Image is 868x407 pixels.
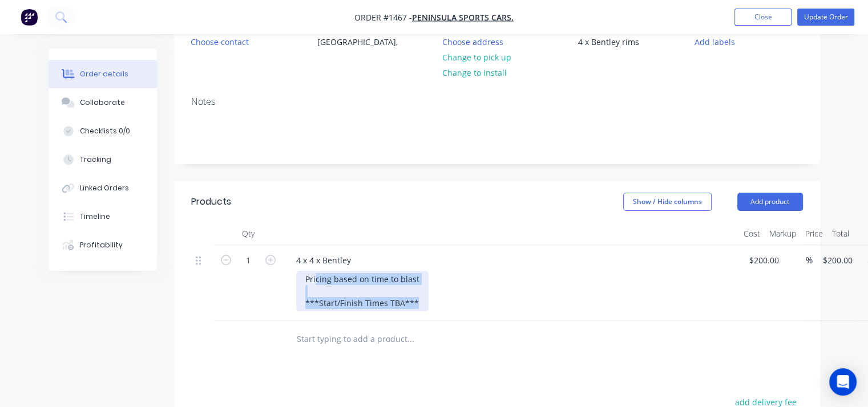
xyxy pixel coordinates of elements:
[296,271,429,311] div: Pricing based on time to blast ***Start/Finish Times TBA***
[797,9,854,26] button: Update Order
[623,193,712,211] button: Show / Hide columns
[689,34,741,49] button: Add labels
[806,254,813,267] span: %
[829,368,857,396] div: Open Intercom Messenger
[49,145,157,174] button: Tracking
[80,240,123,250] div: Profitability
[191,96,803,107] div: Notes
[296,328,524,351] input: Start typing to add a product...
[49,117,157,145] button: Checklists 0/0
[354,12,412,23] span: Order #1467 -
[49,202,157,231] button: Timeline
[412,12,514,23] a: Peninsula sports Cars.
[80,69,128,79] div: Order details
[80,97,125,108] div: Collaborate
[739,222,765,245] div: Cost
[80,126,130,136] div: Checklists 0/0
[317,34,412,50] div: [GEOGRAPHIC_DATA],
[569,34,648,50] div: 4 x Bentley rims
[287,252,360,268] div: 4 x 4 x Bentley
[21,9,38,26] img: Factory
[214,222,282,245] div: Qty
[827,222,854,245] div: Total
[437,34,510,49] button: Choose address
[80,154,111,165] div: Tracking
[184,34,255,49] button: Choose contact
[49,174,157,202] button: Linked Orders
[49,88,157,117] button: Collaborate
[80,183,129,193] div: Linked Orders
[765,222,801,245] div: Markup
[737,193,803,211] button: Add product
[191,195,231,209] div: Products
[308,34,422,70] div: [GEOGRAPHIC_DATA],
[801,222,827,245] div: Price
[437,65,513,80] button: Change to install
[80,211,110,222] div: Timeline
[49,60,157,88] button: Order details
[49,231,157,259] button: Profitability
[437,50,518,65] button: Change to pick up
[734,9,792,26] button: Close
